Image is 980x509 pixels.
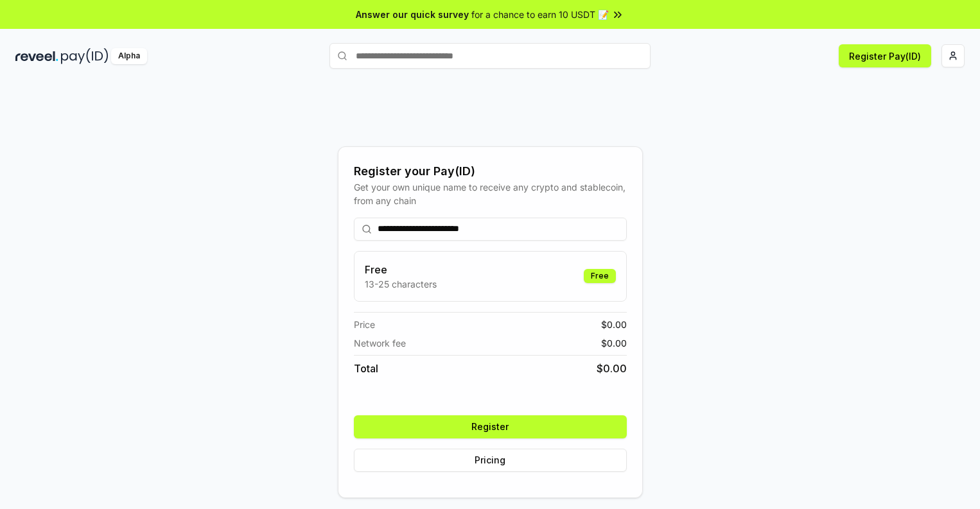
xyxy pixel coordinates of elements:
[601,336,627,350] span: $ 0.00
[356,8,469,21] span: Answer our quick survey
[61,48,109,64] img: pay_id
[365,277,437,291] p: 13-25 characters
[839,44,931,67] button: Register Pay(ID)
[354,449,627,472] button: Pricing
[354,162,627,180] div: Register your Pay(ID)
[601,318,627,331] span: $ 0.00
[471,8,609,21] span: for a chance to earn 10 USDT 📝
[584,269,616,283] div: Free
[354,318,375,331] span: Price
[597,361,627,376] span: $ 0.00
[111,48,147,64] div: Alpha
[354,336,406,350] span: Network fee
[15,48,58,64] img: reveel_dark
[354,180,627,207] div: Get your own unique name to receive any crypto and stablecoin, from any chain
[354,415,627,438] button: Register
[365,262,437,277] h3: Free
[354,361,378,376] span: Total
